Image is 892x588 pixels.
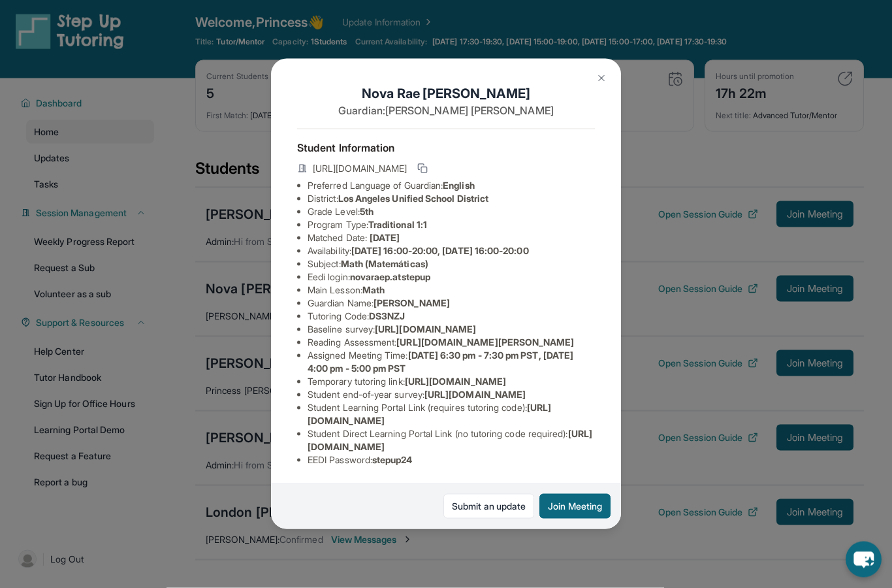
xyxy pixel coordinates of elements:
[846,542,882,578] button: chat-button
[308,270,595,284] li: Eedi login :
[308,257,595,270] li: Subject :
[372,454,413,465] span: stepup24
[297,84,595,103] h1: Nova Rae [PERSON_NAME]
[308,218,595,231] li: Program Type:
[341,258,428,269] span: Math (Matemáticas)
[350,271,430,282] span: novaraep.atstepup
[308,453,595,466] li: EEDI Password :
[338,193,488,204] span: Los Angeles Unified School District
[374,297,450,308] span: [PERSON_NAME]
[362,284,385,295] span: Math
[308,297,595,310] li: Guardian Name :
[308,192,595,205] li: District:
[351,245,529,256] span: [DATE] 16:00-20:00, [DATE] 16:00-20:00
[370,232,400,243] span: [DATE]
[360,206,374,217] span: 5th
[308,336,595,349] li: Reading Assessment :
[308,310,595,323] li: Tutoring Code :
[308,284,595,297] li: Main Lesson :
[308,349,595,375] li: Assigned Meeting Time :
[297,103,595,118] p: Guardian: [PERSON_NAME] [PERSON_NAME]
[443,180,475,191] span: English
[308,388,595,401] li: Student end-of-year survey :
[313,162,407,175] span: [URL][DOMAIN_NAME]
[308,401,595,427] li: Student Learning Portal Link (requires tutoring code) :
[369,310,405,321] span: DS3NZJ
[424,389,526,400] span: [URL][DOMAIN_NAME]
[308,231,595,244] li: Matched Date:
[308,205,595,218] li: Grade Level:
[308,375,595,388] li: Temporary tutoring link :
[396,336,574,348] span: [URL][DOMAIN_NAME][PERSON_NAME]
[308,179,595,192] li: Preferred Language of Guardian:
[308,244,595,257] li: Availability:
[415,161,430,176] button: Copy link
[443,494,534,519] a: Submit an update
[308,350,573,374] span: [DATE] 6:30 pm - 7:30 pm PST, [DATE] 4:00 pm - 5:00 pm PST
[368,219,427,230] span: Traditional 1:1
[596,73,607,84] img: Close Icon
[308,427,595,453] li: Student Direct Learning Portal Link (no tutoring code required) :
[308,323,595,336] li: Baseline survey :
[539,494,611,519] button: Join Meeting
[405,376,506,387] span: [URL][DOMAIN_NAME]
[297,140,595,155] h4: Student Information
[375,323,476,335] span: [URL][DOMAIN_NAME]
